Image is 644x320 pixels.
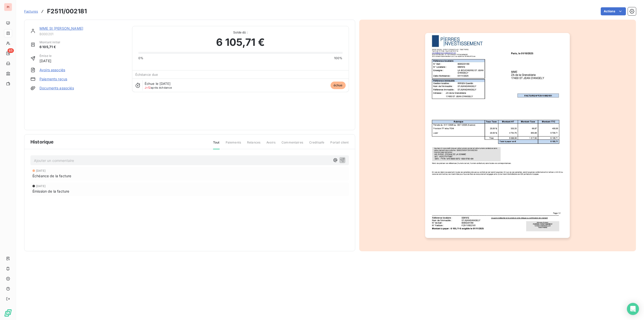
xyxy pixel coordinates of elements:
a: Paiements reçus [39,77,67,82]
img: invoice_thumbnail [425,33,570,238]
span: 6 105,71 € [216,35,265,50]
span: Avoirs [266,140,275,149]
span: [DATE] [39,58,52,63]
span: Émise le [39,54,52,58]
span: Creditsafe [309,140,325,149]
span: Portail client [330,140,349,149]
a: Documents associés [39,86,74,91]
a: MME St [PERSON_NAME] [39,26,83,30]
h3: F2511/002181 [47,7,87,16]
span: Montant initial [39,40,60,45]
span: Échue le [DATE] [145,82,171,86]
div: Open Intercom Messenger [627,303,639,315]
span: Échéance due [135,73,158,77]
span: 0% [138,56,143,60]
span: [DATE] [36,185,46,188]
span: 65 [8,48,14,53]
a: Avoirs associés [39,67,65,73]
img: Logo LeanPay [4,309,12,317]
span: B000201 [39,32,126,36]
span: [DATE] [36,169,46,172]
span: Solde dû : [138,30,343,35]
span: Commentaires [281,140,303,149]
button: Actions [601,7,626,15]
span: Factures [24,9,38,13]
span: après échéance [145,86,172,89]
span: échue [331,82,346,89]
span: J+12 [145,86,151,89]
span: 6 105,71 € [39,45,60,50]
span: Relances [247,140,260,149]
span: Tout [213,140,220,149]
a: Factures [24,9,38,14]
span: Paiements [226,140,241,149]
span: Échéance de la facture [32,173,71,179]
div: PI [4,3,12,11]
span: 100% [334,56,343,60]
span: Historique [30,138,54,145]
span: Émission de la facture [32,189,69,194]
